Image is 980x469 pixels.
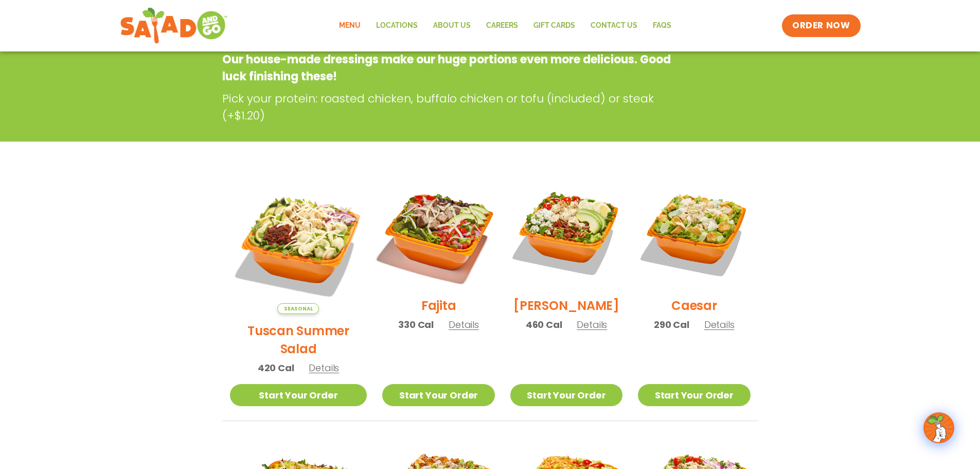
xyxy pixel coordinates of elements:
span: Seasonal [277,303,319,314]
span: 330 Cal [398,318,434,332]
span: Details [449,318,479,331]
img: Product photo for Caesar Salad [638,177,750,289]
img: new-SAG-logo-768×292 [120,5,228,46]
span: 420 Cal [258,361,294,375]
h2: Tuscan Summer Salad [230,322,367,358]
a: Locations [368,14,425,38]
a: About Us [425,14,478,38]
a: Start Your Order [230,384,367,406]
nav: Menu [331,14,679,38]
span: 460 Cal [526,318,562,332]
h2: [PERSON_NAME] [513,297,619,315]
h2: Caesar [671,297,717,315]
span: Details [577,318,607,331]
a: Contact Us [583,14,645,38]
span: 290 Cal [654,318,689,332]
h2: Fajita [421,297,456,315]
a: Start Your Order [382,384,494,406]
a: Start Your Order [510,384,622,406]
span: Details [309,361,339,374]
a: ORDER NOW [782,14,860,37]
span: Details [704,318,735,331]
a: Careers [478,14,526,38]
p: Pick your protein: roasted chicken, buffalo chicken or tofu (included) or steak (+$1.20) [222,90,680,124]
a: GIFT CARDS [526,14,583,38]
img: Product photo for Tuscan Summer Salad [230,177,367,314]
span: ORDER NOW [792,20,850,32]
a: Menu [331,14,368,38]
img: wpChatIcon [924,413,953,442]
img: Product photo for Fajita Salad [372,167,504,299]
p: Our house-made dressings make our huge portions even more delicious. Good luck finishing these! [222,51,675,85]
a: Start Your Order [638,384,750,406]
a: FAQs [645,14,679,38]
img: Product photo for Cobb Salad [510,177,622,289]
